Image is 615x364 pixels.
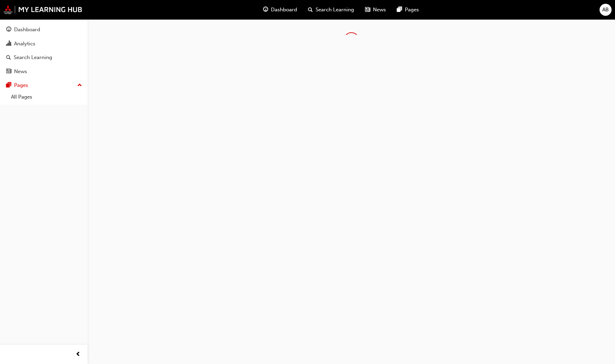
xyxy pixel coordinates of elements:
[3,5,82,14] img: mmal
[14,54,52,61] div: Search Learning
[405,6,419,14] span: Pages
[14,40,35,48] div: Analytics
[397,5,402,14] span: pages-icon
[3,79,85,92] button: Pages
[360,3,391,17] a: news-iconNews
[6,69,11,75] span: news-icon
[391,3,424,17] a: pages-iconPages
[316,6,354,14] span: Search Learning
[14,81,28,89] div: Pages
[602,6,609,14] span: AB
[6,41,11,47] span: chart-icon
[3,65,85,78] a: News
[14,68,27,76] div: News
[600,4,612,16] button: AB
[373,6,386,14] span: News
[308,5,313,14] span: search-icon
[6,82,11,89] span: pages-icon
[77,81,82,90] span: up-icon
[3,37,85,50] a: Analytics
[3,23,85,36] a: Dashboard
[14,26,40,34] div: Dashboard
[258,3,303,17] a: guage-iconDashboard
[76,350,81,359] span: prev-icon
[263,5,268,14] span: guage-icon
[6,55,11,61] span: search-icon
[8,92,85,102] a: All Pages
[3,22,85,79] button: DashboardAnalyticsSearch LearningNews
[3,51,85,64] a: Search Learning
[365,5,370,14] span: news-icon
[6,27,11,33] span: guage-icon
[303,3,360,17] a: search-iconSearch Learning
[271,6,297,14] span: Dashboard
